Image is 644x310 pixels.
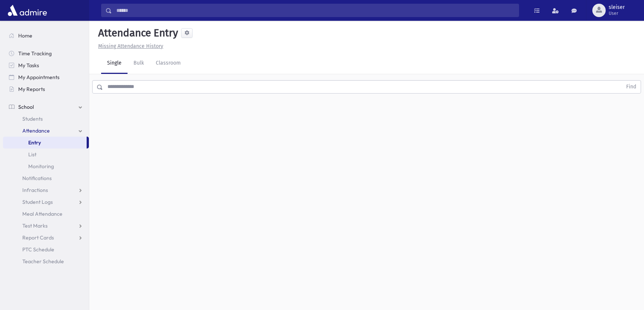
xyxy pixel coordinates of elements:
span: Monitoring [28,163,54,170]
a: Test Marks [3,220,89,232]
a: Classroom [150,53,187,74]
a: Missing Attendance History [95,43,163,49]
span: Time Tracking [18,50,52,57]
a: Attendance [3,125,89,137]
h5: Attendance Entry [95,27,178,39]
a: Time Tracking [3,48,89,59]
a: Home [3,30,89,42]
a: List [3,149,89,160]
span: School [18,104,34,110]
a: School [3,101,89,113]
a: Students [3,113,89,125]
a: Notifications [3,172,89,184]
a: Bulk [128,53,150,74]
span: Teacher Schedule [22,258,64,265]
a: My Appointments [3,71,89,83]
span: Notifications [22,175,52,182]
span: Home [18,32,32,39]
a: My Reports [3,83,89,95]
input: Search [112,4,519,17]
span: Meal Attendance [22,211,62,217]
span: My Tasks [18,62,39,69]
span: sleiser [609,4,625,10]
img: AdmirePro [6,3,49,18]
span: Test Marks [22,222,48,229]
a: Report Cards [3,232,89,244]
u: Missing Attendance History [98,43,163,49]
a: My Tasks [3,59,89,71]
span: My Reports [18,86,45,92]
a: PTC Schedule [3,244,89,255]
a: Single [101,53,128,74]
a: Monitoring [3,160,89,172]
button: Find [622,81,641,93]
a: Meal Attendance [3,208,89,220]
span: Infractions [22,187,48,193]
span: List [28,151,36,158]
span: My Appointments [18,74,59,81]
span: Report Cards [22,234,54,241]
a: Student Logs [3,196,89,208]
span: User [609,10,625,16]
a: Infractions [3,184,89,196]
span: PTC Schedule [22,246,54,253]
span: Entry [28,139,41,146]
span: Student Logs [22,199,53,205]
a: Entry [3,137,87,149]
span: Students [22,115,43,122]
span: Attendance [22,127,50,134]
a: Teacher Schedule [3,255,89,267]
